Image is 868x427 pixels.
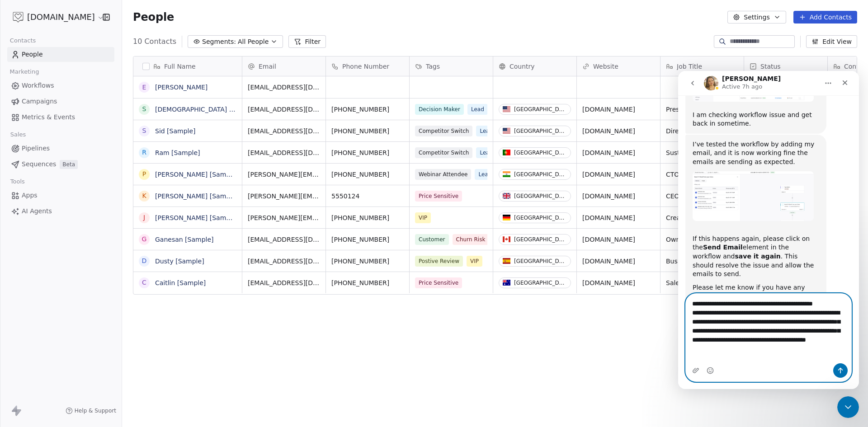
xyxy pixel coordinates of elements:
[7,110,114,125] a: Metrics & Events
[514,128,567,134] div: [GEOGRAPHIC_DATA]
[415,212,431,223] span: VIP
[514,215,567,221] div: [GEOGRAPHIC_DATA]
[678,71,859,389] iframe: To enrich screen reader interactions, please activate Accessibility in Grammarly extension settings
[331,192,404,201] span: 5550124
[248,127,320,136] span: [EMAIL_ADDRESS][DOMAIN_NAME]
[155,84,208,91] a: [PERSON_NAME]
[415,169,471,180] span: Webinar Attendee
[22,97,57,106] span: Campaigns
[7,204,114,219] a: AI Agents
[514,193,567,199] div: [GEOGRAPHIC_DATA]
[514,106,567,113] div: [GEOGRAPHIC_DATA]
[6,65,43,79] span: Marketing
[248,235,320,244] span: [EMAIL_ADDRESS][DOMAIN_NAME]
[331,170,404,179] span: [PHONE_NUMBER]
[7,94,114,109] a: Campaigns
[22,113,75,122] span: Metrics & Events
[142,278,146,287] div: C
[155,192,238,200] a: [PERSON_NAME] [Sample]
[760,62,781,71] span: Status
[666,127,738,136] span: Director of Operations
[13,12,24,23] img: ContentInspires.com%20Icon.png
[509,62,535,71] span: Country
[6,34,40,47] span: Contacts
[60,160,78,169] span: Beta
[666,170,738,179] span: CTO
[155,149,200,156] a: Ram [Sample]
[467,104,488,115] span: Lead
[582,279,635,286] a: [DOMAIN_NAME]
[727,11,786,23] button: Settings
[133,36,176,47] span: 10 Contacts
[514,258,567,264] div: [GEOGRAPHIC_DATA]
[248,83,320,92] span: [EMAIL_ADDRESS][DOMAIN_NAME]
[582,258,635,265] a: [DOMAIN_NAME]
[155,258,204,265] a: Dusty [Sample]
[475,169,495,180] span: Lead
[331,148,404,157] span: [PHONE_NUMBER]
[331,213,404,222] span: [PHONE_NUMBER]
[331,257,404,266] span: [PHONE_NUMBER]
[666,235,738,244] span: Owner
[514,150,567,156] div: [GEOGRAPHIC_DATA]
[331,105,404,114] span: [PHONE_NUMBER]
[666,278,738,287] span: Sales Director
[7,141,114,156] a: Pipelines
[577,56,660,76] div: Website
[514,171,567,178] div: [GEOGRAPHIC_DATA]
[248,170,320,179] span: [PERSON_NAME][EMAIL_ADDRESS][DOMAIN_NAME]
[493,56,576,76] div: Country
[666,148,738,157] span: Sustainability Head
[415,147,472,158] span: Competitor Switch
[593,62,618,71] span: Website
[143,213,145,222] div: J
[142,169,146,179] div: P
[476,126,496,136] span: Lead
[415,277,462,288] span: Price Sensitive
[415,104,464,115] span: Decision Maker
[242,56,325,76] div: Email
[514,280,567,286] div: [GEOGRAPHIC_DATA]
[453,234,489,245] span: Churn Risk
[582,149,635,156] a: [DOMAIN_NAME]
[837,396,859,418] iframe: Intercom live chat
[331,127,404,136] span: [PHONE_NUMBER]
[142,148,146,157] div: R
[142,83,146,92] div: E
[476,147,496,158] span: Lead
[806,35,857,48] button: Edit View
[331,235,404,244] span: [PHONE_NUMBER]
[582,106,635,113] a: [DOMAIN_NAME]
[415,256,463,267] span: Postive Review
[142,256,147,266] div: D
[248,192,320,201] span: [PERSON_NAME][EMAIL_ADDRESS][DOMAIN_NAME]
[514,236,567,243] div: [GEOGRAPHIC_DATA]
[7,157,114,172] a: SequencesBeta
[66,407,116,414] a: Help & Support
[582,192,635,200] a: [DOMAIN_NAME]
[133,10,174,24] span: People
[6,128,30,141] span: Sales
[248,257,320,266] span: [EMAIL_ADDRESS][DOMAIN_NAME]
[660,56,744,76] div: Job Title
[288,35,326,48] button: Filter
[22,144,50,153] span: Pipelines
[426,62,440,71] span: Tags
[7,47,114,62] a: People
[666,257,738,266] span: Business Consultant
[342,62,389,71] span: Phone Number
[331,278,404,287] span: [PHONE_NUMBER]
[155,236,214,243] a: Ganesan [Sample]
